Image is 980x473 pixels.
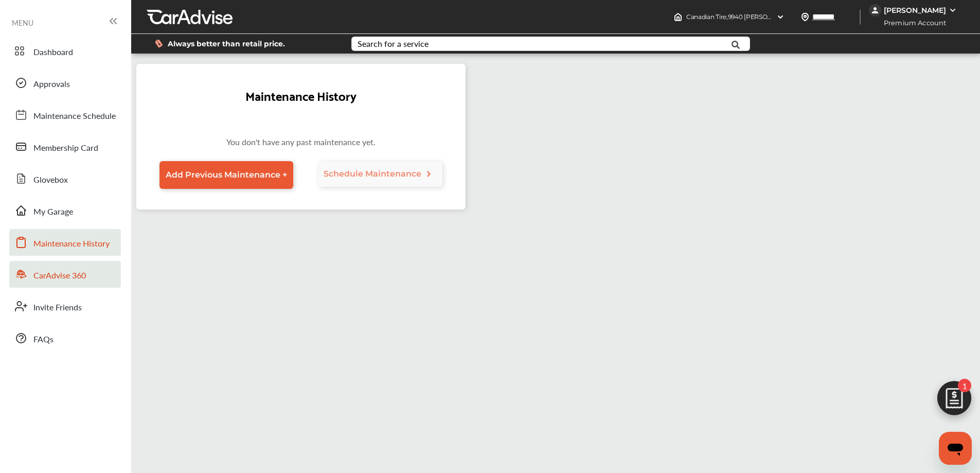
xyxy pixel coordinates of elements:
a: Membership Card [9,133,121,160]
a: CarAdvise 360 [9,261,121,288]
span: Membership Card [33,142,98,155]
a: Schedule Maintenance [318,161,443,187]
span: 1 [958,379,971,392]
img: header-divider.bc55588e.svg [860,9,861,25]
img: WGsFRI8htEPBVLJbROoPRyZpYNWhNONpIPPETTm6eUC0GeLEiAAAAAElFTkSuQmCC [949,6,957,14]
img: header-home-logo.8d720a4f.svg [674,13,682,21]
span: Invite Friends [33,301,82,314]
a: FAQs [9,325,121,352]
span: FAQs [33,333,54,346]
a: Approvals [9,69,121,96]
h2: Maintenance History [245,84,357,106]
span: CarAdvise 360 [33,269,86,283]
span: MENU [12,19,33,27]
span: Glovebox [33,173,68,187]
a: My Garage [9,197,121,224]
span: Maintenance History [33,237,110,251]
span: Add Previous Maintenance + [166,170,287,180]
a: Invite Friends [9,293,121,320]
p: You don't have any past maintenance yet. [147,136,455,153]
img: header-down-arrow.9dd2ce7d.svg [776,13,785,21]
a: Maintenance History [9,229,121,256]
a: Glovebox [9,165,121,192]
span: Dashboard [33,46,73,59]
div: [PERSON_NAME] [884,6,946,15]
img: dollor_label_vector.a70140d1.svg [155,39,163,48]
a: Dashboard [9,38,121,64]
span: Maintenance Schedule [33,110,116,123]
span: Approvals [33,78,70,91]
a: Maintenance Schedule [9,101,121,128]
iframe: Button to launch messaging window [939,432,972,465]
span: Premium Account [870,17,954,28]
a: Add Previous Maintenance + [159,161,293,189]
img: location_vector.a44bc228.svg [801,13,809,21]
span: Canadian Tire , 9940 [PERSON_NAME] TRAIL SE [GEOGRAPHIC_DATA] , AB T2J 3K9 [686,13,926,21]
div: Search for a service [358,40,429,48]
span: Schedule Maintenance [324,169,421,179]
img: edit-cartIcon.11d11f9a.svg [930,376,979,426]
span: My Garage [33,205,73,219]
span: Always better than retail price. [168,40,285,47]
img: jVpblrzwTbfkPYzPPzSLxeg0AAAAASUVORK5CYII= [869,4,881,16]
